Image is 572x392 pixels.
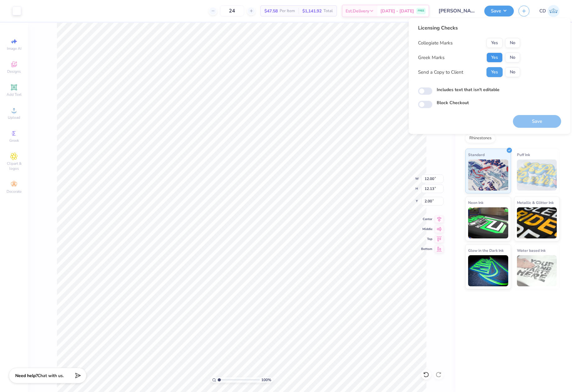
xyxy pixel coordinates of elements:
[468,207,508,238] img: Neon Ink
[280,8,295,14] span: Per Item
[517,255,557,286] img: Water based Ink
[418,9,424,13] span: FREE
[302,8,322,14] span: $1,141.92
[517,199,554,206] span: Metallic & Glitter Ink
[486,67,503,77] button: Yes
[505,38,520,48] button: No
[486,38,503,48] button: Yes
[7,189,21,194] span: Decorate
[346,8,369,14] span: Est. Delivery
[517,151,530,158] span: Puff Ink
[547,5,560,17] img: Cedric Diasanta
[7,46,21,51] span: Image AI
[505,53,520,62] button: No
[264,8,278,14] span: $47.58
[7,92,21,97] span: Add Text
[434,5,480,17] input: Untitled Design
[220,5,244,16] input: – –
[465,134,495,143] div: Rhinestones
[421,237,432,241] span: Top
[437,86,500,93] label: Includes text that isn't editable
[517,207,557,238] img: Metallic & Glitter Ink
[261,377,271,383] span: 100 %
[8,115,20,120] span: Upload
[15,373,38,379] strong: Need help?
[468,255,508,286] img: Glow in the Dark Ink
[517,159,557,191] img: Puff Ink
[3,161,25,171] span: Clipart & logos
[484,6,514,16] button: Save
[505,67,520,77] button: No
[38,373,64,379] span: Chat with us.
[418,54,444,61] div: Greek Marks
[486,53,503,62] button: Yes
[380,8,414,14] span: [DATE] - [DATE]
[468,159,508,191] img: Standard
[323,8,333,14] span: Total
[418,24,520,32] div: Licensing Checks
[437,99,469,106] label: Block Checkout
[468,247,504,254] span: Glow in the Dark Ink
[421,227,432,231] span: Middle
[421,247,432,251] span: Bottom
[418,39,453,47] div: Collegiate Marks
[9,138,19,143] span: Greek
[421,217,432,221] span: Center
[7,69,21,74] span: Designs
[539,5,560,17] a: CD
[468,151,485,158] span: Standard
[517,247,546,254] span: Water based Ink
[539,7,546,15] span: CD
[418,69,463,76] div: Send a Copy to Client
[468,199,483,206] span: Neon Ink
